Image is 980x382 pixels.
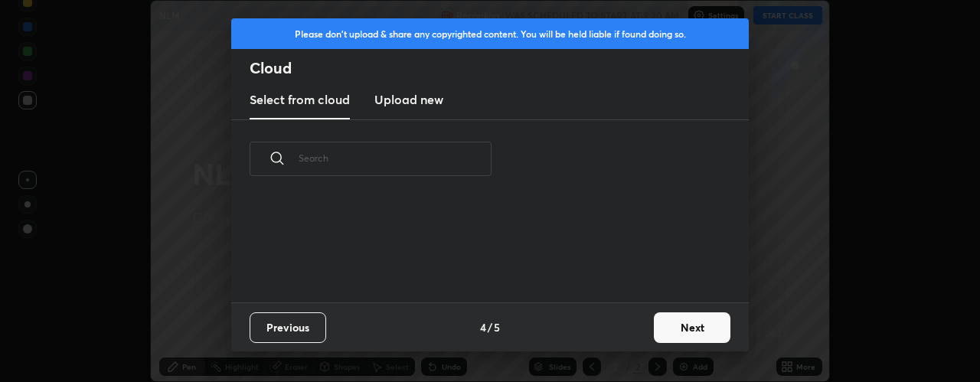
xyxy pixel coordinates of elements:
[494,319,500,335] h4: 5
[480,319,486,335] h4: 4
[231,18,749,49] div: Please don't upload & share any copyrighted content. You will be held liable if found doing so.
[299,126,492,191] input: Search
[654,312,730,343] button: Next
[488,319,492,335] h4: /
[250,90,350,109] h3: Select from cloud
[250,312,326,343] button: Previous
[374,90,443,109] h3: Upload new
[250,58,749,78] h2: Cloud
